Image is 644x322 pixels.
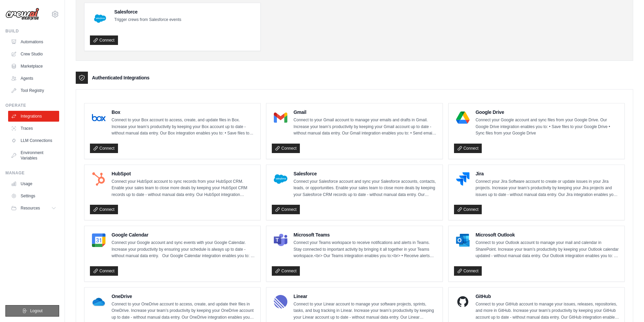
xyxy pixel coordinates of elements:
[8,49,59,59] a: Crew Studio
[112,301,255,321] p: Connect to your OneDrive account to access, create, and update their files in OneDrive. Increase ...
[272,144,300,153] a: Connect
[274,295,287,308] img: Linear Logo
[8,135,59,146] a: LLM Connections
[293,240,437,259] p: Connect your Teams workspace to receive notifications and alerts in Teams. Stay connected to impo...
[476,231,619,238] h4: Microsoft Outlook
[476,117,619,137] p: Connect your Google account and sync files from your Google Drive. Our Google Drive integration e...
[272,266,300,276] a: Connect
[112,170,255,177] h4: HubSpot
[8,191,59,201] a: Settings
[456,295,470,308] img: GitHub Logo
[274,172,287,186] img: Salesforce Logo
[90,266,118,276] a: Connect
[112,293,255,300] h4: OneDrive
[92,74,149,81] h3: Authenticated Integrations
[476,301,619,321] p: Connect to your GitHub account to manage your issues, releases, repositories, and more in GitHub....
[272,205,300,214] a: Connect
[293,301,437,321] p: Connect to your Linear account to manage your software projects, sprints, tasks, and bug tracking...
[476,240,619,259] p: Connect to your Outlook account to manage your mail and calendar in SharePoint. Increase your tea...
[454,266,482,276] a: Connect
[293,117,437,137] p: Connect to your Gmail account to manage your emails and drafts in Gmail. Increase your team’s pro...
[8,36,59,47] a: Automations
[476,170,619,177] h4: Jira
[112,109,255,116] h4: Box
[92,10,108,27] img: Salesforce Logo
[114,8,181,15] h4: Salesforce
[92,172,105,186] img: HubSpot Logo
[90,35,118,45] a: Connect
[454,205,482,214] a: Connect
[476,178,619,198] p: Connect your Jira Software account to create or update issues in your Jira projects. Increase you...
[5,305,59,317] button: Logout
[112,240,255,259] p: Connect your Google account and sync events with your Google Calendar. Increase your productivity...
[456,233,470,247] img: Microsoft Outlook Logo
[5,103,59,108] div: Operate
[5,8,39,21] img: Logo
[8,111,59,122] a: Integrations
[293,170,437,177] h4: Salesforce
[454,144,482,153] a: Connect
[5,170,59,176] div: Manage
[274,233,287,247] img: Microsoft Teams Logo
[293,231,437,238] h4: Microsoft Teams
[8,61,59,72] a: Marketplace
[8,178,59,189] a: Usage
[456,111,470,124] img: Google Drive Logo
[90,205,118,214] a: Connect
[8,73,59,84] a: Agents
[8,123,59,134] a: Traces
[293,109,437,116] h4: Gmail
[112,117,255,137] p: Connect to your Box account to access, create, and update files in Box. Increase your team’s prod...
[92,233,105,247] img: Google Calendar Logo
[112,178,255,198] p: Connect your HubSpot account to sync records from your HubSpot CRM. Enable your sales team to clo...
[92,295,105,308] img: OneDrive Logo
[8,147,59,164] a: Environment Variables
[30,308,43,314] span: Logout
[293,293,437,300] h4: Linear
[8,203,59,214] button: Resources
[112,231,255,238] h4: Google Calendar
[456,172,470,186] img: Jira Logo
[21,205,40,211] span: Resources
[274,111,287,124] img: Gmail Logo
[293,178,437,198] p: Connect your Salesforce account and sync your Salesforce accounts, contacts, leads, or opportunit...
[5,28,59,34] div: Build
[92,111,105,124] img: Box Logo
[90,144,118,153] a: Connect
[476,109,619,116] h4: Google Drive
[8,85,59,96] a: Tool Registry
[114,17,181,23] p: Trigger crews from Salesforce events
[476,293,619,300] h4: GitHub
